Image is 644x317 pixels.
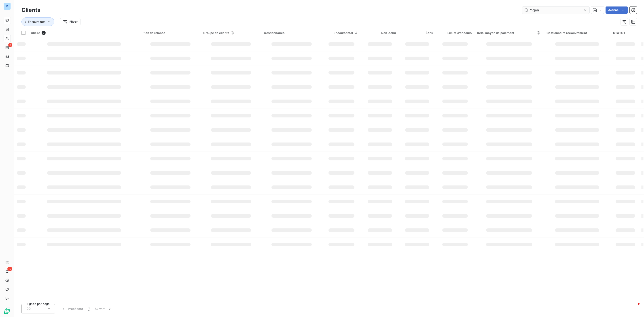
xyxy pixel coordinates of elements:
[401,31,433,35] div: Échu
[264,31,319,35] div: Gestionnaires
[60,18,80,25] button: Filtrer
[31,31,40,35] span: Client
[203,31,229,35] span: Groupe de clients
[547,31,608,35] div: Gestionnaire recouvrement
[21,17,54,26] button: Encours total
[21,6,40,14] h3: Clients
[143,31,198,35] div: Plan de relance
[7,267,12,271] span: 12
[4,3,11,10] div: IS
[477,31,541,35] div: Délai moyen de paiement
[59,304,86,313] button: Précédent
[42,31,46,35] span: 2
[28,20,46,23] span: Encours total
[613,31,638,35] div: STATUT
[88,306,89,311] span: 1
[324,31,358,35] div: Encours total
[364,31,396,35] div: Non-échu
[25,306,31,311] span: 100
[86,304,92,313] button: 1
[439,31,472,35] div: Limite d’encours
[629,302,640,313] iframe: Intercom live chat
[8,43,12,47] span: 2
[4,307,11,314] img: Logo LeanPay
[522,6,589,14] input: Rechercher
[92,304,115,313] button: Suivant
[606,6,628,14] button: Actions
